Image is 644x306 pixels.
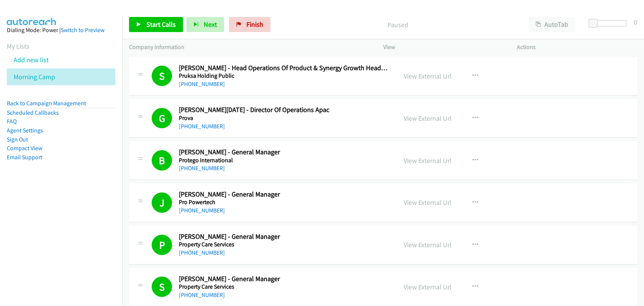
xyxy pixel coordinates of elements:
h2: [PERSON_NAME] - General Manager [179,275,388,283]
div: The call has been completed [152,66,172,86]
div: Dialing Mode: Power | [7,26,115,35]
a: [PHONE_NUMBER] [179,291,225,298]
a: View External Url [404,72,452,80]
h5: Prova [179,114,388,122]
p: Paused [281,20,515,30]
a: Start Calls [129,17,183,32]
div: The call has been completed [152,108,172,128]
a: My Lists [7,42,29,51]
h2: [PERSON_NAME] - Head Operations Of Product & Synergy Growth Head Of Digital Business [179,64,388,72]
a: [PHONE_NUMBER] [179,207,225,214]
h2: [PERSON_NAME] - General Manager [179,190,388,199]
h1: J [152,192,172,213]
h1: G [152,108,172,128]
a: Finish [229,17,271,32]
a: Sign Out [7,136,28,143]
p: Actions [517,43,637,52]
a: View External Url [404,114,452,123]
a: [PHONE_NUMBER] [179,80,225,88]
a: [PHONE_NUMBER] [179,249,225,256]
a: View External Url [404,198,452,207]
span: Next [204,20,217,29]
h1: B [152,150,172,171]
a: Morning Camp [14,72,55,81]
a: Switch to Preview [61,26,105,34]
h2: [PERSON_NAME][DATE] - Director Of Operations Apac [179,106,388,114]
h5: Protego International [179,157,388,164]
a: Email Support [7,154,42,161]
h1: S [152,66,172,86]
a: Back to Campaign Management [7,100,86,107]
span: Start Calls [146,20,176,29]
h1: S [152,277,172,297]
h5: Pro Powertech [179,198,388,206]
button: AutoTab [529,17,575,32]
div: The call has been completed [152,235,172,255]
h5: Pruksa Holding Public [179,72,388,80]
span: Finish [246,20,263,29]
a: Compact View [7,145,42,152]
p: Company Information [129,43,370,52]
a: View External Url [404,156,452,165]
h5: Property Care Services [179,283,388,291]
h2: [PERSON_NAME] - General Manager [179,148,388,157]
p: View [383,43,504,52]
a: [PHONE_NUMBER] [179,165,225,172]
h2: [PERSON_NAME] - General Manager [179,232,388,241]
a: Scheduled Callbacks [7,109,59,116]
a: View External Url [404,283,452,291]
button: Next [186,17,224,32]
h1: P [152,235,172,255]
a: Agent Settings [7,127,43,134]
a: Add new list [14,55,49,64]
div: The call has been completed [152,192,172,213]
div: The call has been completed [152,277,172,297]
div: The call has been completed [152,150,172,171]
h5: Property Care Services [179,241,388,248]
div: 0 [634,17,637,27]
a: View External Url [404,240,452,249]
a: [PHONE_NUMBER] [179,123,225,130]
div: Delay between calls (in seconds) [592,20,627,26]
a: FAQ [7,118,17,125]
